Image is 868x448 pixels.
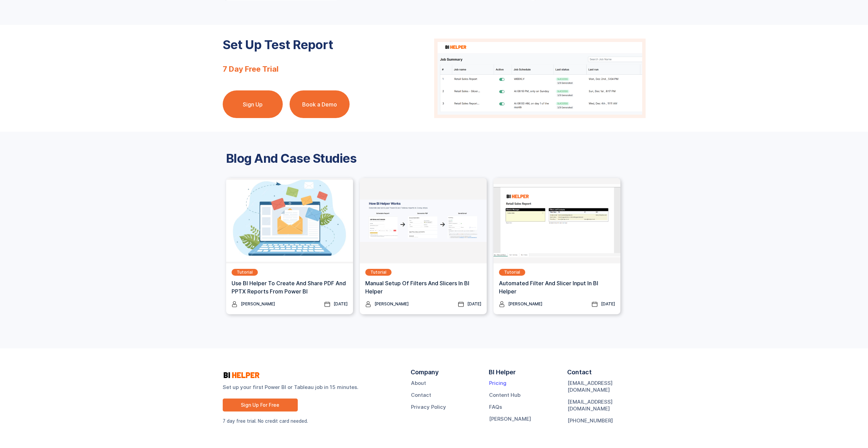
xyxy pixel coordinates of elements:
[601,301,615,307] div: [DATE]
[489,380,506,387] a: Pricing
[411,392,431,399] a: Contact
[223,90,283,118] a: Sign Up
[567,369,592,380] div: Contact
[568,399,646,412] a: [EMAIL_ADDRESS][DOMAIN_NAME]
[241,301,275,307] div: [PERSON_NAME]
[223,418,308,424] sub: 7 day free trial. No credit card needed.
[223,66,434,90] div: 7 Day Free Trial
[365,279,481,295] h3: Manual Setup of Filters and Slicers in BI Helper
[568,380,646,393] a: [EMAIL_ADDRESS][DOMAIN_NAME]
[223,371,260,379] img: logo
[489,392,520,399] a: Content Hub
[411,369,439,380] div: Company
[226,152,642,164] h3: Blog And Case Studies
[232,279,348,295] h3: Use BI Helper To Create And Share PDF and PPTX Reports From Power BI
[223,399,298,411] a: Sign Up For Free
[374,301,409,307] div: [PERSON_NAME]
[494,178,620,314] a: TutorialAutomated Filter and Slicer Input in BI Helper[PERSON_NAME][DATE]
[568,417,613,424] a: [PHONE_NUMBER]
[467,301,481,307] div: [DATE]
[370,269,386,276] div: Tutorial
[290,90,350,118] a: Book a Demo
[411,380,426,387] a: About
[489,416,531,422] a: [PERSON_NAME]
[334,301,348,307] div: [DATE]
[508,301,542,307] div: [PERSON_NAME]
[223,39,434,66] h3: Set Up Test Report
[223,384,397,391] strong: Set up your first Power BI or Tableau job in 15 minutes.
[489,369,516,380] div: BI Helper
[489,404,502,410] a: FAQs
[360,178,487,314] a: TutorialManual Setup of Filters and Slicers in BI Helper[PERSON_NAME][DATE]
[226,178,353,314] a: TutorialUse BI Helper To Create And Share PDF and PPTX Reports From Power BI[PERSON_NAME][DATE]
[237,269,253,276] div: Tutorial
[499,279,615,295] h3: Automated Filter and Slicer Input in BI Helper
[411,404,446,410] a: Privacy Policy
[504,269,520,276] div: Tutorial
